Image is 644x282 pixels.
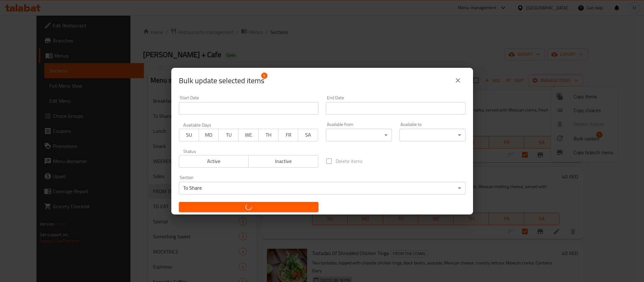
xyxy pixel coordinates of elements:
div: ​ [399,129,465,141]
button: Inactive [248,155,318,168]
button: TH [258,129,278,141]
span: 5 [261,73,267,79]
button: WE [238,129,258,141]
button: SA [298,129,318,141]
span: SU [182,130,196,139]
span: TH [261,130,276,139]
span: FR [281,130,296,139]
button: close [450,73,465,88]
span: TU [221,130,236,139]
button: SU [179,129,199,141]
span: Selected items count [179,76,264,86]
span: WE [241,130,256,139]
span: SA [301,130,316,139]
span: Delete items [336,157,362,165]
button: MO [199,129,219,141]
div: To Share [179,182,465,194]
span: MO [201,130,216,139]
button: TU [218,129,239,141]
button: FR [278,129,298,141]
span: Active [182,157,246,166]
button: Active [179,155,249,168]
div: ​ [326,129,392,141]
span: Inactive [251,157,316,166]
